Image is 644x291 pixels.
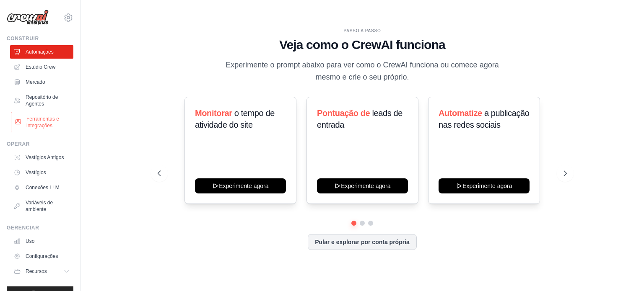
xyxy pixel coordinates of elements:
font: Vestígios Antigos [26,155,64,160]
a: Vestígios Antigos [10,151,73,164]
a: Vestígios [10,166,73,179]
button: Recursos [10,265,73,278]
font: Experimente agora [219,183,268,189]
font: Operar [7,141,30,147]
font: Construir [7,36,39,41]
a: Conexões LLM [10,181,73,194]
a: Mercado [10,75,73,89]
font: a publicação nas redes sociais [439,108,529,129]
a: Ferramentas e integrações [11,112,74,132]
iframe: Widget de bate-papo [602,251,644,291]
font: Variáveis ​​de ambiente [26,200,53,212]
font: Ferramentas e integrações [26,116,59,129]
button: Experimente agora [195,178,286,193]
a: Repositório de Agentes [10,90,73,111]
font: Gerenciar [7,225,39,231]
font: Pontuação de [317,108,370,118]
font: Uso [26,238,34,244]
button: Experimente agora [317,178,408,193]
font: Repositório de Agentes [26,94,58,107]
font: leads de entrada [317,108,402,129]
font: Recursos [26,268,47,274]
font: Experimente agora [341,183,390,189]
a: Variáveis ​​de ambiente [10,196,73,216]
font: Pular e explorar por conta própria [315,239,410,245]
font: PASSO A PASSO [344,28,381,33]
a: Automações [10,45,73,59]
font: Experimente agora [463,183,512,189]
font: Automatize [439,108,482,118]
font: Veja como o CrewAI funciona [279,38,445,52]
button: Experimente agora [439,178,530,193]
button: Pular e explorar por conta própria [308,234,417,250]
font: Conexões LLM [26,185,60,191]
a: Uso [10,234,73,248]
img: Logotipo [7,10,49,26]
a: Configurações [10,250,73,263]
font: Configurações [26,253,58,259]
a: Estúdio Crew [10,60,73,74]
font: o tempo de atividade do site [195,108,275,129]
font: Vestígios [26,170,46,175]
font: Mercado [26,79,45,85]
font: Monitorar [195,108,232,118]
font: Estúdio Crew [26,64,55,70]
font: Experimente o prompt abaixo para ver como o CrewAI funciona ou comece agora mesmo e crie o seu pr... [226,61,499,81]
font: Automações [26,49,54,55]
